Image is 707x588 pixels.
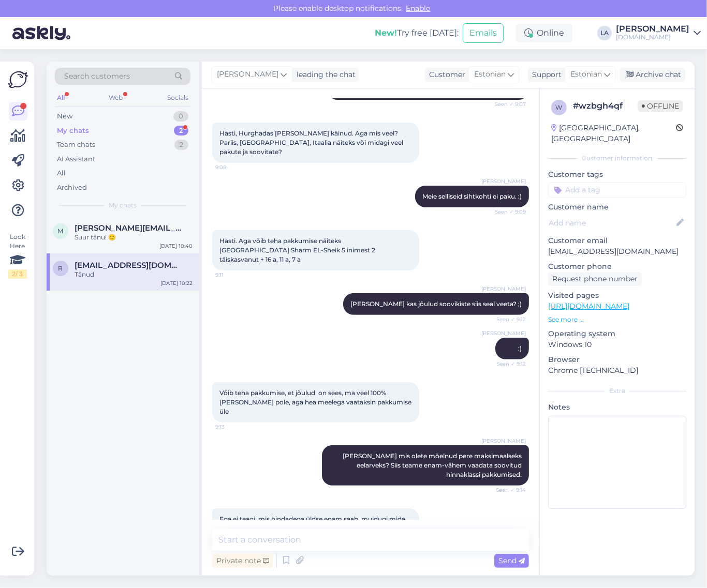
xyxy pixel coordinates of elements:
[350,300,522,308] span: [PERSON_NAME] kas jõulud soovikiste siis seal veeta? ;)
[570,69,602,80] span: Estonian
[573,100,638,112] div: # wzbgh4qf
[498,556,525,565] span: Send
[215,423,254,431] span: 9:13
[548,328,686,339] p: Operating system
[548,169,686,180] p: Customer tags
[548,386,686,396] div: Extra
[528,69,562,80] div: Support
[159,242,193,250] div: [DATE] 10:40
[551,123,676,144] div: [GEOGRAPHIC_DATA], [GEOGRAPHIC_DATA]
[487,486,526,494] span: Seen ✓ 9:14
[174,126,188,136] div: 2
[548,301,629,311] a: [URL][DOMAIN_NAME]
[160,279,193,287] div: [DATE] 10:22
[215,271,254,279] span: 9:11
[219,389,413,415] span: Võib teha pakkumise, et jõulud on sees, ma veel 100% [PERSON_NAME] pole, aga hea meelega vaataksi...
[174,140,188,150] div: 2
[57,183,87,193] div: Archived
[8,232,27,279] div: Look Here
[597,26,612,40] div: LA
[548,272,642,286] div: Request phone number
[518,344,522,352] span: :)
[487,100,526,108] span: Seen ✓ 9:07
[638,100,683,112] span: Offline
[343,452,523,478] span: [PERSON_NAME] mis olete mõelnud pere maksimaalseks eelarveks? Siis teame enam-vähem vaadata soovi...
[616,25,689,33] div: [PERSON_NAME]
[422,192,522,200] span: Meie selliseid sihtkohti ei paku. :)
[556,103,563,111] span: w
[516,24,572,42] div: Online
[548,202,686,213] p: Customer name
[403,4,434,13] span: Enable
[481,285,526,293] span: [PERSON_NAME]
[548,154,686,163] div: Customer information
[620,68,685,82] div: Archive chat
[425,69,465,80] div: Customer
[616,33,689,41] div: [DOMAIN_NAME]
[219,129,405,156] span: Hästi, Hurghadas [PERSON_NAME] käinud. Aga mis veel? Pariis, [GEOGRAPHIC_DATA], Itaalia näiteks v...
[474,69,506,80] span: Estonian
[8,269,27,279] div: 2 / 3
[57,111,72,122] div: New
[481,329,526,337] span: [PERSON_NAME]
[215,163,254,171] span: 9:08
[217,69,278,80] span: [PERSON_NAME]
[57,168,66,178] div: All
[549,217,674,229] input: Add name
[548,290,686,301] p: Visited pages
[55,91,67,104] div: All
[212,554,273,568] div: Private note
[57,140,95,150] div: Team chats
[75,261,182,270] span: raudseppkerli@gmail.com
[548,182,686,198] input: Add a tag
[219,515,409,541] span: Ega ei teagi, mis hindadega üldse enam saab, muidugi mida soodsam seda parem, aga [PERSON_NAME], ...
[548,402,686,413] p: Notes
[219,237,377,263] span: Hästi. Aga võib teha pakkumise näiteks [GEOGRAPHIC_DATA] Sharm EL-Sheik 5 inimest 2 täiskasvanut ...
[481,177,526,185] span: [PERSON_NAME]
[8,70,28,89] img: Askly Logo
[173,111,188,122] div: 0
[58,227,64,235] span: m
[487,360,526,368] span: Seen ✓ 9:12
[548,261,686,272] p: Customer phone
[463,23,504,43] button: Emails
[292,69,356,80] div: leading the chat
[375,27,459,39] div: Try free [DATE]:
[165,91,190,104] div: Socials
[57,126,89,136] div: My chats
[75,270,193,279] div: Tänud
[75,233,193,242] div: Suur tänu! 🙂
[481,437,526,445] span: [PERSON_NAME]
[487,315,526,323] span: Seen ✓ 9:12
[548,354,686,365] p: Browser
[109,201,137,210] span: My chats
[57,154,95,164] div: AI Assistant
[548,339,686,350] p: Windows 10
[548,315,686,324] p: See more ...
[375,28,397,38] b: New!
[548,246,686,257] p: [EMAIL_ADDRESS][DOMAIN_NAME]
[548,365,686,376] p: Chrome [TECHNICAL_ID]
[107,91,125,104] div: Web
[548,235,686,246] p: Customer email
[487,208,526,216] span: Seen ✓ 9:09
[616,25,701,41] a: [PERSON_NAME][DOMAIN_NAME]
[64,71,130,82] span: Search customers
[75,223,182,233] span: monika@samet.ee
[58,264,63,272] span: r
